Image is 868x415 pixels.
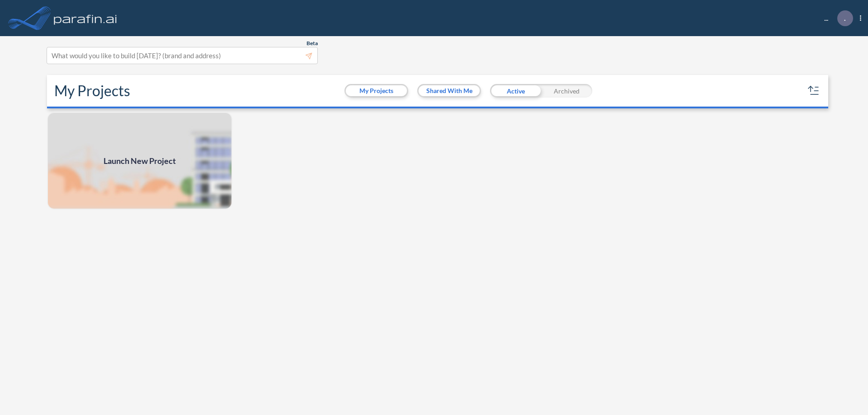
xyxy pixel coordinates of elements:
[419,85,480,96] button: Shared With Me
[541,84,592,98] div: Archived
[307,40,318,47] span: Beta
[47,112,232,210] a: Launch New Project
[52,9,119,27] img: logo
[54,82,130,99] h2: My Projects
[47,112,232,210] img: add
[807,84,821,98] button: sort
[104,155,176,167] span: Launch New Project
[346,85,407,96] button: My Projects
[844,14,846,22] p: .
[490,84,541,98] div: Active
[811,10,861,26] div: ...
